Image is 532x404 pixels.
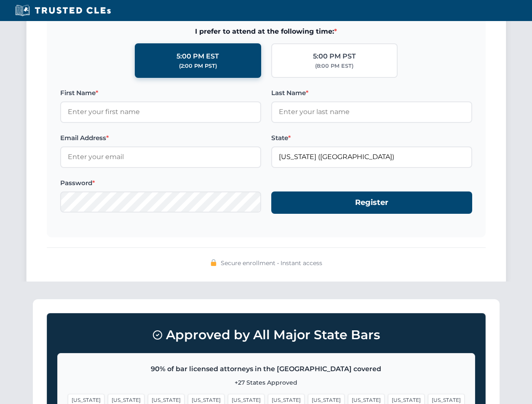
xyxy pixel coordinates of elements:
[221,258,322,268] span: Secure enrollment • Instant access
[271,146,472,167] input: Florida (FL)
[68,364,465,375] p: 90% of bar licensed attorneys in the [GEOGRAPHIC_DATA] covered
[176,51,219,62] div: 5:00 PM EST
[13,4,113,17] img: Trusted CLEs
[60,101,261,122] input: Enter your first name
[210,259,217,266] img: 🔒
[271,133,472,143] label: State
[315,62,353,70] div: (8:00 PM EST)
[271,101,472,122] input: Enter your last name
[60,133,261,143] label: Email Address
[57,324,475,346] h3: Approved by All Major State Bars
[313,51,356,62] div: 5:00 PM PST
[179,62,217,70] div: (2:00 PM PST)
[60,146,261,167] input: Enter your email
[271,191,472,214] button: Register
[68,378,465,387] p: +27 States Approved
[271,88,472,98] label: Last Name
[60,26,472,37] span: I prefer to attend at the following time:
[60,178,261,188] label: Password
[60,88,261,98] label: First Name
